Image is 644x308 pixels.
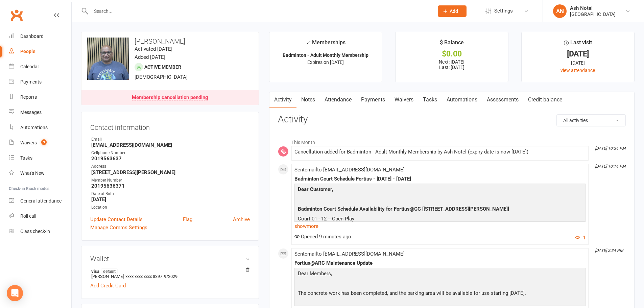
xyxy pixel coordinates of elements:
[90,215,143,223] a: Update Contact Details
[528,59,628,67] div: [DATE]
[9,74,71,90] a: Payments
[20,110,42,115] div: Messages
[9,29,71,44] a: Dashboard
[278,114,626,125] h3: Activity
[91,150,250,156] div: Cellphone Number
[8,7,25,24] a: Clubworx
[560,68,595,73] a: view attendance
[296,269,584,279] p: Dear Members,
[9,209,71,224] a: Roll call
[296,92,320,108] a: Notes
[9,59,71,74] a: Calendar
[89,6,429,16] input: Search...
[101,268,118,274] span: default
[294,260,586,266] div: Fortius@ARC Maintenance Update
[294,251,405,257] span: Sent email to [EMAIL_ADDRESS][DOMAIN_NAME]
[20,198,62,204] div: General attendance
[91,191,250,197] div: Date of Birth
[90,267,250,280] li: [PERSON_NAME]
[135,74,188,80] span: [DEMOGRAPHIC_DATA]
[91,177,250,184] div: Member Number
[564,38,592,50] div: Last visit
[442,92,482,108] a: Automations
[575,234,586,242] button: 1
[20,213,36,219] div: Roll call
[20,64,39,69] div: Calendar
[144,64,181,70] span: Active member
[306,38,345,51] div: Memberships
[9,105,71,120] a: Messages
[294,149,586,155] div: Cancellation added for Badminton - Adult Monthly Membership by Ash Notel (expiry date is now [DATE])
[595,248,623,253] i: [DATE] 2:34 PM
[20,229,50,234] div: Class check-in
[135,46,172,52] time: Activated [DATE]
[402,50,502,57] div: $0.00
[294,221,586,231] a: show more
[90,223,147,232] a: Manage Comms Settings
[306,40,310,46] i: ✓
[20,79,42,85] div: Payments
[294,176,586,182] div: Badminton Court Schedule Fortius - [DATE] - [DATE]
[307,60,344,65] span: Expires on [DATE]
[132,95,208,100] div: Membership cancellation pending
[41,139,47,145] span: 3
[9,135,71,150] a: Waivers 3
[135,54,165,60] time: Added [DATE]
[9,44,71,59] a: People
[595,146,625,151] i: [DATE] 10:34 PM
[20,170,45,176] div: What's New
[9,150,71,166] a: Tasks
[450,8,458,14] span: Add
[440,38,464,50] div: $ Balance
[90,282,126,290] a: Add Credit Card
[438,5,467,17] button: Add
[20,49,35,54] div: People
[9,193,71,209] a: General attendance kiosk mode
[183,215,192,223] a: Flag
[87,38,253,45] h3: [PERSON_NAME]
[482,92,523,108] a: Assessments
[294,167,405,173] span: Sent email to [EMAIL_ADDRESS][DOMAIN_NAME]
[91,136,250,143] div: Email
[9,224,71,239] a: Class kiosk mode
[91,163,250,170] div: Address
[9,90,71,105] a: Reports
[91,142,250,148] strong: [EMAIL_ADDRESS][DOMAIN_NAME]
[20,140,37,145] div: Waivers
[320,92,356,108] a: Attendance
[7,285,23,301] div: Open Intercom Messenger
[269,92,296,108] a: Activity
[298,186,333,192] span: Dear Customer,
[553,4,567,18] div: AN
[390,92,418,108] a: Waivers
[20,33,44,39] div: Dashboard
[283,52,368,58] strong: Badminton - Adult Monthly Membership
[164,274,177,279] span: 9/2029
[278,135,626,146] li: This Month
[20,94,37,100] div: Reports
[296,215,584,224] p: Court 01 - 12 -- Open Play
[91,204,250,211] div: Location
[298,206,509,212] span: Badminton Court Schedule Availability for Fortius@GG [[STREET_ADDRESS][PERSON_NAME]]
[87,38,129,80] img: image1753147303.png
[523,92,567,108] a: Credit balance
[91,183,250,189] strong: 20195636371
[294,234,351,240] span: Opened 9 minutes ago
[90,255,250,262] h3: Wallet
[9,166,71,181] a: What's New
[91,196,250,203] strong: [DATE]
[570,11,616,17] div: [GEOGRAPHIC_DATA]
[90,121,250,131] h3: Contact information
[570,5,616,11] div: Ash Notel
[402,59,502,70] p: Next: [DATE] Last: [DATE]
[528,50,628,57] div: [DATE]
[91,156,250,162] strong: 2019563637
[125,274,162,279] span: xxxx xxxx xxxx 8397
[494,3,513,19] span: Settings
[296,289,584,299] p: The concrete work has been completed, and the parking area will be available for use starting [DA...
[356,92,390,108] a: Payments
[418,92,442,108] a: Tasks
[91,268,246,274] strong: visa
[91,169,250,175] strong: [STREET_ADDRESS][PERSON_NAME]
[595,164,625,169] i: [DATE] 10:14 PM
